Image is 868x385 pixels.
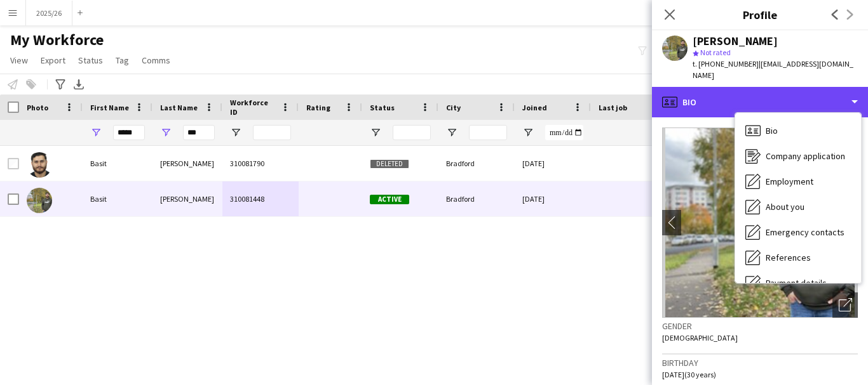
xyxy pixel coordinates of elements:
div: [PERSON_NAME] [153,181,222,216]
div: [PERSON_NAME] [693,36,778,47]
div: Emergency contacts [735,219,861,245]
div: [DATE] [515,146,591,181]
div: [PERSON_NAME] [153,146,222,181]
h3: Profile [652,6,868,23]
input: Row Selection is disabled for this row (unchecked) [8,158,19,169]
input: Status Filter Input [393,125,431,140]
span: Emergency contacts [766,226,844,238]
h3: Gender [662,320,858,332]
span: Employment [766,176,813,187]
input: City Filter Input [469,125,507,140]
a: Status [73,52,108,69]
span: Export [41,55,65,66]
span: Workforce ID [230,98,276,117]
span: View [10,55,28,66]
button: Open Filter Menu [446,127,458,138]
div: Employment [735,169,861,194]
span: Company application [766,150,845,162]
span: Joined [522,103,547,112]
app-action-btn: Advanced filters [53,77,68,92]
a: Tag [111,52,134,69]
div: [DATE] [515,181,591,216]
span: My Workforce [10,30,104,49]
div: 310081790 [222,146,299,181]
span: Last Name [160,103,198,112]
span: Active [370,195,409,204]
span: Status [370,103,395,112]
span: About you [766,201,804,212]
div: Company application [735,143,861,169]
div: Basit [83,146,153,181]
span: Deleted [370,159,409,169]
a: Comms [137,52,175,69]
img: Basit Ali [27,152,52,178]
a: View [5,52,33,69]
span: Tag [116,55,129,66]
span: Rating [306,103,330,112]
div: Open photos pop-in [832,292,858,318]
span: Not rated [700,48,731,57]
a: Export [36,52,71,69]
div: 310081448 [222,181,299,216]
span: City [446,103,461,112]
span: Comms [142,55,170,66]
button: Open Filter Menu [230,127,241,138]
span: | [EMAIL_ADDRESS][DOMAIN_NAME] [693,59,853,80]
input: Last Name Filter Input [183,125,215,140]
button: Open Filter Menu [160,127,172,138]
input: Workforce ID Filter Input [253,125,291,140]
span: Payment details [766,277,827,289]
app-action-btn: Export XLSX [71,77,86,92]
div: Basit [83,181,153,216]
span: [DEMOGRAPHIC_DATA] [662,333,738,343]
span: References [766,252,811,263]
input: First Name Filter Input [113,125,145,140]
div: Bradford [438,181,515,216]
div: About you [735,194,861,219]
div: Payment details [735,270,861,296]
button: 2025/26 [26,1,72,25]
span: First Name [90,103,129,112]
img: Crew avatar or photo [662,127,858,318]
span: [DATE] (30 years) [662,370,716,379]
h3: Birthday [662,357,858,369]
div: Bio [652,87,868,117]
span: t. [PHONE_NUMBER] [693,59,759,69]
div: Bradford [438,146,515,181]
span: Status [78,55,103,66]
span: Bio [766,125,778,136]
div: References [735,245,861,270]
button: Open Filter Menu [370,127,381,138]
span: Last job [599,103,627,112]
button: Open Filter Menu [90,127,102,138]
input: Joined Filter Input [545,125,583,140]
span: Photo [27,103,48,112]
div: Bio [735,118,861,143]
button: Open Filter Menu [522,127,534,138]
img: Basit Ali [27,188,52,213]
